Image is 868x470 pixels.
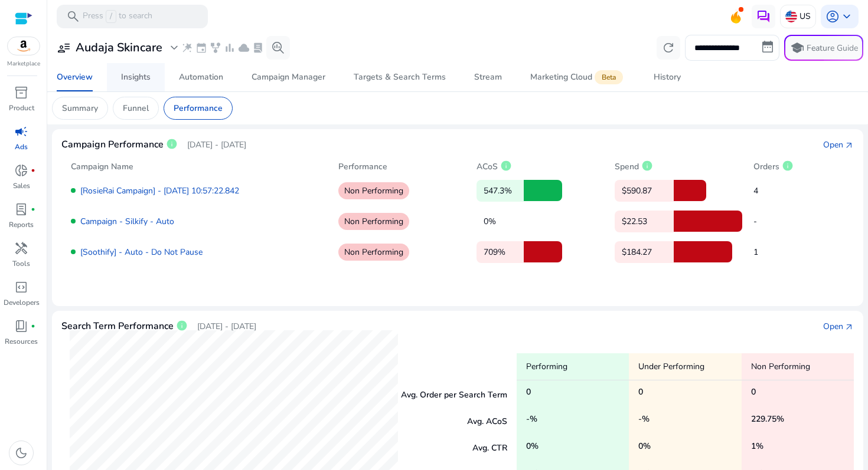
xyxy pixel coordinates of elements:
[641,160,653,172] span: info
[807,42,858,54] p: Feature Guide
[531,441,539,452] span: %
[14,124,28,139] span: campaign
[823,139,843,151] div: Open
[526,442,539,455] h5: 0
[80,216,174,227] a: Campaign - Silkify - Auto
[823,139,854,151] a: Openarrow_outward
[615,160,639,173] p: Spend
[83,10,152,23] p: Press to search
[80,246,203,258] a: [Soothify] - Auto - Do Not Pause
[800,6,811,27] p: US
[271,41,285,55] span: search_insights
[181,42,193,54] span: wand_stars
[530,413,537,425] span: %
[106,10,116,23] span: /
[9,219,34,230] p: Reports
[354,73,446,81] div: Targets & Search Terms
[195,42,207,54] span: event
[13,180,30,191] p: Sales
[840,9,854,24] span: keyboard_arrow_down
[14,241,28,255] span: handyman
[782,160,794,172] span: info
[121,73,151,81] div: Insights
[252,73,325,81] div: Campaign Manager
[80,185,239,196] a: [RosieRai Campaign] - [DATE] 10:57:22.842
[756,441,763,452] span: %
[14,319,28,333] span: book_4
[751,387,756,400] h5: 0
[643,441,651,452] span: %
[61,139,164,150] h4: Campaign Performance
[753,246,818,258] p: 1
[823,320,843,333] div: Open
[401,389,507,401] p: Avg. Order per Search Term
[784,35,863,61] button: schoolFeature Guide
[776,413,784,425] span: %
[474,73,502,81] div: Stream
[71,160,133,173] p: Campaign Name
[338,213,409,230] p: Non Performing
[338,182,409,199] p: Non Performing
[8,37,40,55] img: amazon.svg
[753,160,779,173] p: Orders
[57,41,71,55] span: user_attributes
[790,41,804,55] span: school
[9,103,34,113] p: Product
[174,102,223,114] p: Performance
[657,36,680,60] button: refresh
[197,320,256,333] p: [DATE] - [DATE]
[31,168,35,173] span: fiber_manual_record
[477,180,524,202] p: 547.3%
[187,139,246,151] p: [DATE] - [DATE]
[615,211,674,232] p: $22.53
[615,180,674,202] p: $590.87
[167,41,181,55] span: expand_more
[477,241,524,263] p: 709%
[76,41,162,55] h3: Audaja Skincare
[742,353,854,380] p: Non Performing
[844,141,854,150] span: arrow_outward
[61,321,174,332] h4: Search Term Performance
[477,211,524,232] p: 0%
[166,138,178,150] span: info
[66,9,80,24] span: search
[15,142,28,152] p: Ads
[785,11,797,22] img: us.svg
[123,102,149,114] p: Funnel
[844,323,854,332] span: arrow_outward
[7,60,40,68] p: Marketplace
[224,42,236,54] span: bar_chart
[338,244,409,261] p: Non Performing
[638,387,643,400] h5: 0
[753,185,818,197] p: 4
[825,9,840,24] span: account_circle
[751,415,784,428] h5: 229.75
[472,442,507,454] p: Avg. CTR
[14,202,28,216] span: lab_profile
[500,160,512,172] span: info
[526,415,537,428] h5: -
[526,387,531,400] h5: 0
[823,320,854,333] a: Openarrow_outward
[595,70,623,84] span: Beta
[751,442,763,455] h5: 1
[31,324,35,328] span: fiber_manual_record
[238,42,250,54] span: cloud
[530,73,625,82] div: Marketing Cloud
[252,42,264,54] span: lab_profile
[642,413,650,425] span: %
[477,160,498,173] p: ACoS
[14,163,28,178] span: donut_small
[338,160,387,173] p: Performance
[14,280,28,294] span: code_blocks
[638,415,650,428] h5: -
[14,86,28,100] span: inventory_2
[179,73,223,81] div: Automation
[753,215,818,228] p: -
[638,442,651,455] h5: 0
[14,446,28,460] span: dark_mode
[4,297,40,308] p: Developers
[12,258,30,269] p: Tools
[654,73,681,81] div: History
[467,415,507,428] p: Avg. ACoS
